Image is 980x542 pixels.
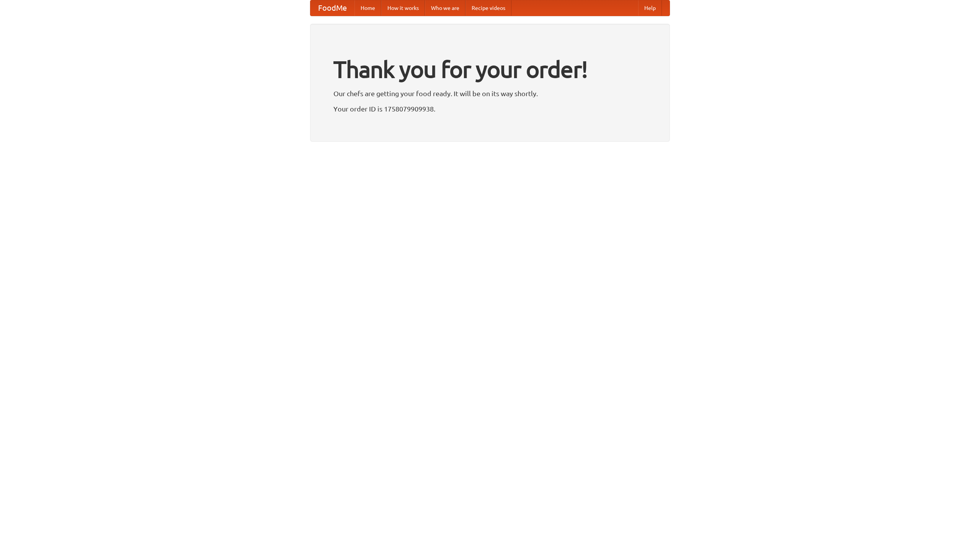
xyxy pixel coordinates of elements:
p: Your order ID is 1758079909938. [333,103,647,115]
a: Recipe videos [465,0,511,16]
a: Home [354,0,381,16]
h1: Thank you for your order! [333,51,647,88]
a: Who we are [425,0,465,16]
a: How it works [381,0,425,16]
a: Help [638,0,662,16]
p: Our chefs are getting your food ready. It will be on its way shortly. [333,88,647,99]
a: FoodMe [310,0,354,16]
